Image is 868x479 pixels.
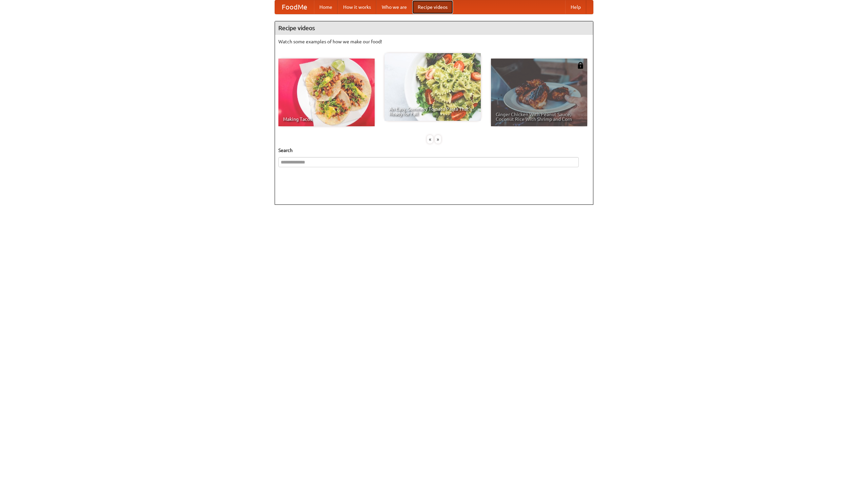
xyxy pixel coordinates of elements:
span: Making Tacos [283,117,370,122]
a: Recipe videos [412,0,453,14]
div: « [427,135,433,144]
a: Who we are [376,0,412,14]
a: Home [314,0,338,14]
a: How it works [338,0,376,14]
a: Making Tacos [278,59,375,126]
h4: Recipe videos [275,21,593,35]
a: Help [565,0,586,14]
a: An Easy, Summery Tomato Pasta That's Ready for Fall [384,53,481,121]
a: FoodMe [275,0,314,14]
span: An Easy, Summery Tomato Pasta That's Ready for Fall [389,107,476,116]
div: » [435,135,441,144]
p: Watch some examples of how we make our food! [278,38,590,45]
h5: Search [278,147,590,154]
img: 483408.png [577,62,584,69]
